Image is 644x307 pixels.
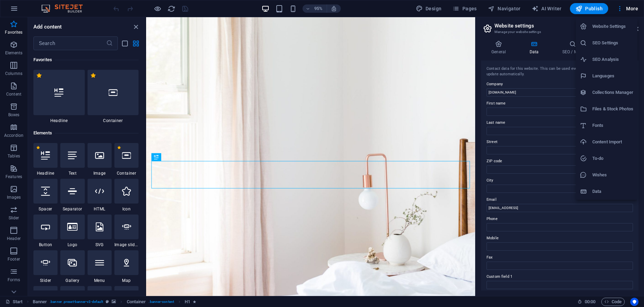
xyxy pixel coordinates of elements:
h6: Website Settings [592,22,633,31]
h6: Files & Stock Photos [592,105,633,113]
h6: Fonts [592,121,633,130]
h6: Wishes [592,171,633,179]
h6: SEO Settings [592,39,633,47]
h6: Languages [592,72,633,80]
h6: SEO Analysis [592,55,633,64]
h6: Collections Manager [592,88,633,97]
h6: Content Import [592,138,633,146]
h6: Data [592,187,633,196]
h6: To-do [592,154,633,163]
